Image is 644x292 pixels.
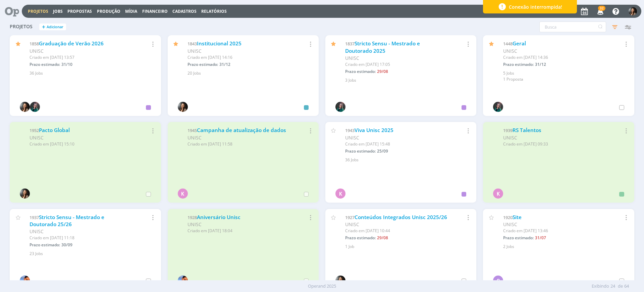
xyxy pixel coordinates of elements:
[503,244,626,250] div: 2 Jobs
[345,134,359,141] span: UNISC
[345,148,376,154] span: Prazo estimado:
[187,127,197,133] span: 1945
[30,214,104,228] a: Stricto Sensu - Mestrado e Doutorado 25/26
[61,61,72,67] span: 31/10
[377,235,388,241] span: 29/08
[97,8,120,14] a: Produção
[503,214,513,220] span: 1920
[503,134,517,141] span: UNISC
[503,127,513,133] span: 1939
[67,8,92,14] span: Propostas
[51,9,65,14] button: Jobs
[345,214,355,220] span: 1927
[142,8,168,14] a: Financeiro
[30,251,153,257] div: 23 Jobs
[30,102,40,112] img: R
[629,7,637,15] img: B
[335,276,345,286] img: B
[377,69,388,74] span: 29/08
[125,8,137,14] a: Mídia
[123,9,139,14] button: Mídia
[345,69,376,74] span: Prazo estimado:
[355,127,393,134] a: Viva Unisc 2025
[503,221,517,227] span: UNISC
[345,157,468,163] div: 36 Jobs
[598,6,605,11] span: 32
[201,8,227,14] a: Relatórios
[345,61,448,68] div: Criado em [DATE] 17:05
[187,134,202,141] span: UNISC
[535,235,546,241] span: 31/07
[197,214,240,221] a: Aniversário Unisc
[30,214,39,220] span: 1937
[618,283,623,290] span: de
[503,76,626,82] div: 1 Proposta
[345,235,376,241] span: Prazo estimado:
[170,9,199,14] button: Cadastros
[178,102,188,112] img: B
[345,221,359,227] span: UNISC
[187,214,197,220] span: 1928
[503,48,517,54] span: UNISC
[30,134,44,141] span: UNISC
[509,3,562,10] span: Conexão interrompida!
[178,189,188,199] div: K
[30,41,39,47] span: 1858
[39,24,66,31] button: +Adicionar
[53,8,63,14] a: Jobs
[39,127,70,134] a: Pacto Global
[30,141,132,147] div: Criado em [DATE] 15:10
[10,24,33,30] span: Projetos
[187,54,290,60] div: Criado em [DATE] 14:16
[513,127,541,134] a: RS Talentos
[187,141,290,147] div: Criado em [DATE] 11:58
[345,40,420,54] a: Stricto Sensu - Mestrado e Doutorado 2025
[178,276,188,286] img: L
[20,102,30,112] img: B
[593,5,607,17] button: 32
[493,102,503,112] img: R
[503,228,606,234] div: Criado em [DATE] 13:46
[30,228,44,235] span: UNISC
[95,9,122,14] button: Produção
[592,283,609,290] span: Exibindo
[355,214,447,221] a: Conteúdos Integrados Unisc 2025/26
[140,9,170,14] button: Financeiro
[624,283,629,290] span: 64
[42,24,45,31] span: +
[345,228,448,234] div: Criado em [DATE] 10:44
[503,70,626,76] div: 5 Jobs
[30,235,132,241] div: Criado em [DATE] 11:18
[30,48,44,54] span: UNISC
[345,41,355,47] span: 1837
[503,235,534,241] span: Prazo estimado:
[30,242,60,248] span: Prazo estimado:
[197,127,286,134] a: Campanha de atualização de dados
[20,276,30,286] img: L
[539,22,606,32] input: Busca
[503,54,606,60] div: Criado em [DATE] 14:36
[345,244,468,250] div: 1 Job
[335,189,345,199] div: K
[47,25,63,29] span: Adicionar
[513,214,522,221] a: Site
[39,40,104,47] a: Graduação de Verão 2026
[628,5,637,17] button: B
[219,61,230,67] span: 31/12
[377,148,388,154] span: 25/09
[503,41,513,47] span: 1448
[172,8,197,14] span: Cadastros
[30,127,39,133] span: 1952
[187,228,290,234] div: Criado em [DATE] 18:04
[610,283,615,290] span: 24
[30,61,60,67] span: Prazo estimado:
[187,61,218,67] span: Prazo estimado:
[187,48,202,54] span: UNISC
[197,40,241,47] a: Institucional 2025
[187,41,197,47] span: 1843
[503,141,606,147] div: Criado em [DATE] 09:33
[335,102,345,112] img: R
[345,127,355,133] span: 1943
[65,9,94,14] button: Propostas
[20,189,30,199] img: B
